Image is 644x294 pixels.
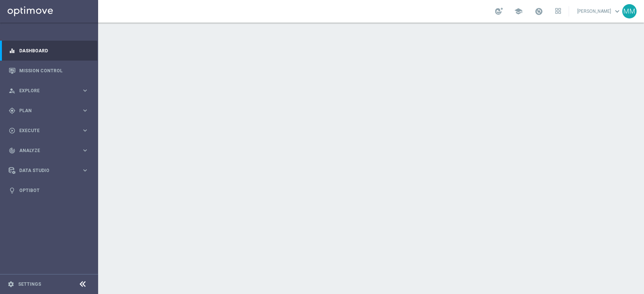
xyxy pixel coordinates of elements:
i: keyboard_arrow_right [81,127,89,134]
a: Optibot [19,180,89,200]
i: person_search [9,87,15,94]
a: [PERSON_NAME]keyboard_arrow_down [576,6,622,17]
button: play_circle_outline Execute keyboard_arrow_right [8,128,89,134]
i: keyboard_arrow_right [81,87,89,94]
i: equalizer [9,47,15,54]
i: track_changes [9,147,15,154]
a: Dashboard [19,41,89,61]
div: Execute [9,127,81,134]
div: MM [622,4,636,18]
span: Analyze [19,148,81,153]
div: Explore [9,87,81,94]
span: Explore [19,88,81,93]
span: keyboard_arrow_down [613,7,621,15]
div: Plan [9,107,81,114]
button: person_search Explore keyboard_arrow_right [8,88,89,94]
i: keyboard_arrow_right [81,107,89,114]
a: Settings [18,282,41,286]
div: Analyze [9,147,81,154]
button: gps_fixed Plan keyboard_arrow_right [8,108,89,114]
i: settings [8,281,14,288]
button: Data Studio keyboard_arrow_right [8,168,89,174]
button: track_changes Analyze keyboard_arrow_right [8,148,89,154]
i: play_circle_outline [9,127,15,134]
i: keyboard_arrow_right [81,147,89,154]
i: gps_fixed [9,107,15,114]
a: Mission Control [19,61,89,81]
i: lightbulb [9,187,15,194]
span: school [514,7,523,15]
button: Mission Control [8,68,89,74]
i: keyboard_arrow_right [81,167,89,174]
div: Data Studio [9,167,81,174]
div: Mission Control [9,61,89,81]
button: equalizer Dashboard [8,48,89,54]
span: Data Studio [19,168,81,173]
div: Optibot [9,180,89,200]
span: Plan [19,108,81,113]
button: lightbulb Optibot [8,187,89,193]
span: Execute [19,128,81,133]
div: Dashboard [9,41,89,61]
